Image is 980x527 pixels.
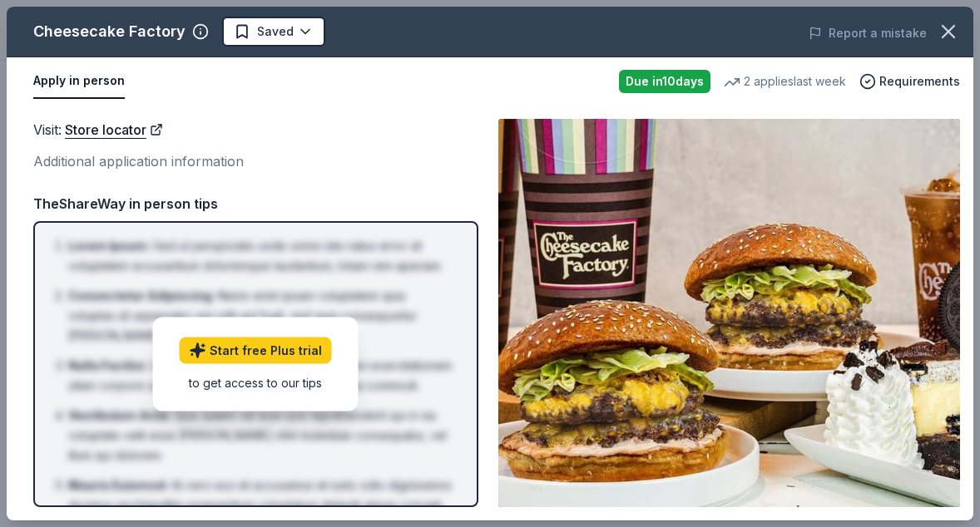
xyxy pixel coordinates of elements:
span: Vestibulum Ante : [68,408,171,422]
button: Saved [222,17,325,47]
img: Image for Cheesecake Factory [498,119,960,507]
span: Requirements [879,71,960,91]
button: Requirements [859,71,960,91]
button: Report a mistake [809,23,927,43]
button: Apply in person [33,64,125,99]
a: Store locator [65,119,163,140]
div: Due in 10 days [619,70,710,93]
li: Quis autem vel eum iure reprehenderit qui in ea voluptate velit esse [PERSON_NAME] nihil molestia... [68,406,453,465]
span: Saved [257,22,294,42]
div: Visit : [33,119,478,140]
div: to get access to our tips [180,374,332,392]
span: Lorem Ipsum : [68,239,150,253]
div: Cheesecake Factory [33,18,186,45]
div: 2 applies last week [724,71,846,91]
li: At vero eos et accusamus et iusto odio dignissimos ducimus qui blanditiis praesentium voluptatum ... [68,475,453,515]
div: TheShareWay in person tips [33,193,478,214]
li: Ut enim ad minima veniam, quis nostrum exercitationem ullam corporis suscipit laboriosam, nisi ut... [68,356,453,396]
span: Nulla Facilisi : [68,358,147,372]
span: Mauris Euismod : [68,478,168,492]
div: Additional application information [33,150,478,172]
li: Nemo enim ipsam voluptatem quia voluptas sit aspernatur aut odit aut fugit, sed quia consequuntur... [68,286,453,346]
li: Sed ut perspiciatis unde omnis iste natus error sit voluptatem accusantium doloremque laudantium,... [68,236,453,276]
a: Start free Plus trial [180,337,332,364]
span: Consectetur Adipiscing : [68,288,215,303]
